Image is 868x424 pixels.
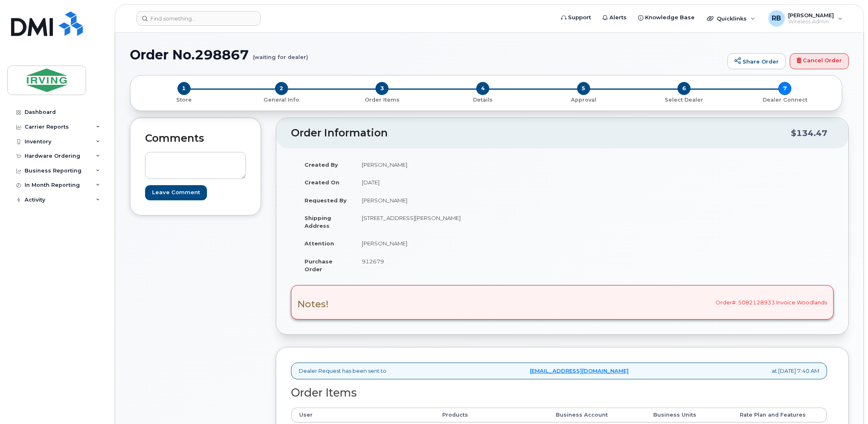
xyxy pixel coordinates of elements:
a: 5 Approval [533,95,634,104]
p: Store [140,96,228,104]
div: Dealer Request has been sent to at [DATE] 7:40 AM [291,363,827,379]
p: Details [436,96,530,104]
span: 4 [476,82,489,95]
td: [PERSON_NAME] [354,156,556,174]
span: 5 [577,82,590,95]
p: Approval [536,96,631,104]
a: [EMAIL_ADDRESS][DOMAIN_NAME] [530,367,629,375]
td: [DATE] [354,173,556,191]
p: Select Dealer [637,96,732,104]
span: 6 [677,82,691,95]
a: 6 Select Dealer [634,95,735,104]
small: (waiting for dealer) [253,48,308,60]
th: Rate Plan and Features [732,408,827,422]
a: 1 Store [137,95,231,104]
td: [STREET_ADDRESS][PERSON_NAME] [354,209,556,234]
h1: Order No.298867 [130,48,723,62]
h2: Order Information [291,127,791,139]
th: Products [435,408,548,422]
h3: Notes! [298,299,329,309]
span: 1 [177,82,191,95]
a: Cancel Order [790,53,849,70]
p: General Info [234,96,329,104]
td: [PERSON_NAME] [354,234,556,252]
div: $134.47 [791,125,827,141]
a: 4 Details [432,95,533,104]
span: 3 [375,82,389,95]
strong: Requested By [304,197,347,204]
a: 3 Order Items [332,95,432,104]
strong: Purchase Order [304,258,332,272]
span: 912679 [362,258,384,265]
strong: Created On [304,179,339,186]
strong: Attention [304,240,334,247]
span: 2 [275,82,288,95]
h2: Comments [145,133,246,144]
a: Share Order [727,53,786,70]
div: Order#: 5082128933 Invoice Woodlands [291,285,834,320]
th: Business Account [548,408,646,422]
td: [PERSON_NAME] [354,191,556,209]
th: User [291,408,435,422]
strong: Created By [304,161,338,168]
strong: Shipping Address [304,215,331,229]
h2: Order Items [291,387,827,399]
th: Business Units [646,408,732,422]
p: Order Items [335,96,429,104]
input: Leave Comment [145,185,207,200]
a: 2 General Info [231,95,332,104]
